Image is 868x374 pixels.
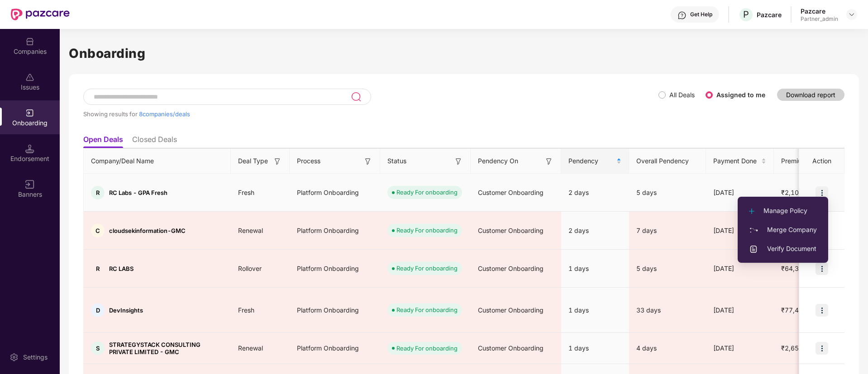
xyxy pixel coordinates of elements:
button: Download report [777,89,844,101]
img: svg+xml;base64,PHN2ZyBpZD0iSXNzdWVzX2Rpc2FibGVkIiB4bWxucz0iaHR0cDovL3d3dy53My5vcmcvMjAwMC9zdmciIH... [25,73,34,82]
span: Customer Onboarding [478,344,544,352]
span: Renewal [231,344,270,352]
img: svg+xml;base64,PHN2ZyB3aWR0aD0iMTYiIGhlaWdodD0iMTYiIHZpZXdCb3g9IjAgMCAxNiAxNiIgZmlsbD0ibm9uZSIgeG... [273,157,282,166]
label: All Deals [669,91,695,99]
div: 2 days [561,218,629,243]
div: Showing results for [83,110,658,118]
span: RC Labs - GPA Fresh [109,189,167,196]
div: 1 days [561,298,629,322]
div: S [91,341,105,355]
img: svg+xml;base64,PHN2ZyBpZD0iU2V0dGluZy0yMHgyMCIgeG1sbnM9Imh0dHA6Ly93d3cudzMub3JnLzIwMDAvc3ZnIiB3aW... [10,353,19,362]
th: Premium Paid [774,149,833,174]
label: Assigned to me [716,91,765,99]
div: 5 days [629,264,706,274]
img: svg+xml;base64,PHN2ZyB3aWR0aD0iMTYiIGhlaWdodD0iMTYiIHZpZXdCb3g9IjAgMCAxNiAxNiIgZmlsbD0ibm9uZSIgeG... [25,180,34,189]
span: P [743,9,749,20]
span: Customer Onboarding [478,265,544,272]
span: Pendency [568,156,615,166]
div: D [91,303,105,317]
div: 4 days [629,343,706,353]
span: Deal Type [238,156,268,166]
div: [DATE] [706,343,774,353]
img: icon [816,186,828,199]
h1: Onboarding [69,43,859,63]
span: Merge Company [749,225,817,235]
img: svg+xml;base64,PHN2ZyB3aWR0aD0iMTYiIGhlaWdodD0iMTYiIHZpZXdCb3g9IjAgMCAxNiAxNiIgZmlsbD0ibm9uZSIgeG... [454,157,463,166]
div: 7 days [629,226,706,236]
span: Renewal [231,227,270,234]
img: svg+xml;base64,PHN2ZyB3aWR0aD0iMjAiIGhlaWdodD0iMjAiIHZpZXdCb3g9IjAgMCAyMCAyMCIgZmlsbD0ibm9uZSIgeG... [25,109,34,118]
span: Customer Onboarding [478,227,544,234]
span: Customer Onboarding [478,306,544,314]
div: R [91,186,105,199]
div: Ready For onboarding [396,305,458,314]
li: Open Deals [83,135,123,148]
span: ₹77,400 [774,306,814,314]
div: [DATE] [706,264,774,274]
span: Manage Policy [749,206,817,216]
div: [DATE] [706,188,774,198]
div: Platform Onboarding [290,298,380,322]
div: Ready For onboarding [396,344,458,353]
span: Process [297,156,320,166]
img: svg+xml;base64,PHN2ZyB3aWR0aD0iMTYiIGhlaWdodD0iMTYiIHZpZXdCb3g9IjAgMCAxNiAxNiIgZmlsbD0ibm9uZSIgeG... [544,157,553,166]
span: Pendency On [478,156,518,166]
div: Pazcare [757,10,782,19]
img: svg+xml;base64,PHN2ZyB4bWxucz0iaHR0cDovL3d3dy53My5vcmcvMjAwMC9zdmciIHdpZHRoPSIxMi4yMDEiIGhlaWdodD... [749,208,754,214]
span: ₹64,367 [774,265,814,272]
img: icon [816,304,828,317]
span: STRATEGYSTACK CONSULTING PRIVATE LIMITED - GMC [109,341,224,355]
img: svg+xml;base64,PHN2ZyBpZD0iRHJvcGRvd24tMzJ4MzIiIHhtbG5zPSJodHRwOi8vd3d3LnczLm9yZy8yMDAwL3N2ZyIgd2... [848,11,855,18]
div: 5 days [629,188,706,198]
li: Closed Deals [132,135,177,148]
img: svg+xml;base64,PHN2ZyB3aWR0aD0iMTQuNSIgaGVpZ2h0PSIxNC41IiB2aWV3Qm94PSIwIDAgMTYgMTYiIGZpbGw9Im5vbm... [25,144,34,153]
th: Payment Done [706,149,774,174]
div: Ready For onboarding [396,188,458,197]
img: svg+xml;base64,PHN2ZyB3aWR0aD0iMjQiIGhlaWdodD0iMjUiIHZpZXdCb3g9IjAgMCAyNCAyNSIgZmlsbD0ibm9uZSIgeG... [351,91,361,102]
div: Platform Onboarding [290,256,380,281]
div: Ready For onboarding [396,226,458,235]
span: ₹2,65,222 [774,344,820,352]
span: Fresh [231,306,262,314]
th: Action [799,149,844,174]
span: Status [387,156,406,166]
span: Customer Onboarding [478,189,544,196]
img: svg+xml;base64,PHN2ZyB3aWR0aD0iMjAiIGhlaWdodD0iMjAiIHZpZXdCb3g9IjAgMCAyMCAyMCIgZmlsbD0ibm9uZSIgeG... [749,226,758,235]
div: 33 days [629,305,706,315]
span: ₹2,100 [774,189,810,196]
span: cloudsekinformation-GMC [109,227,186,234]
div: Settings [20,353,50,362]
span: Payment Done [713,156,759,166]
div: Platform Onboarding [290,180,380,205]
div: C [91,224,105,237]
div: 2 days [561,180,629,205]
span: Fresh [231,189,262,196]
div: R [91,262,105,275]
div: [DATE] [706,226,774,236]
img: svg+xml;base64,PHN2ZyB3aWR0aD0iMTYiIGhlaWdodD0iMTYiIHZpZXdCb3g9IjAgMCAxNiAxNiIgZmlsbD0ibm9uZSIgeG... [363,157,372,166]
img: icon [816,342,828,355]
div: Partner_admin [801,15,838,23]
div: Platform Onboarding [290,336,380,360]
div: Ready For onboarding [396,264,458,273]
div: Platform Onboarding [290,218,380,243]
th: Overall Pendency [629,149,706,174]
img: svg+xml;base64,PHN2ZyBpZD0iQ29tcGFuaWVzIiB4bWxucz0iaHR0cDovL3d3dy53My5vcmcvMjAwMC9zdmciIHdpZHRoPS... [25,37,34,46]
div: [DATE] [706,305,774,315]
div: Pazcare [801,7,838,15]
img: New Pazcare Logo [11,9,70,20]
span: RC LABS [109,265,134,272]
img: svg+xml;base64,PHN2ZyBpZD0iSGVscC0zMngzMiIgeG1sbnM9Imh0dHA6Ly93d3cudzMub3JnLzIwMDAvc3ZnIiB3aWR0aD... [677,11,687,20]
div: Get Help [690,11,712,18]
div: 1 days [561,336,629,360]
span: DevInsights [109,307,143,314]
span: Verify Document [749,244,817,254]
img: svg+xml;base64,PHN2ZyBpZD0iVXBsb2FkX0xvZ3MiIGRhdGEtbmFtZT0iVXBsb2FkIExvZ3MiIHhtbG5zPSJodHRwOi8vd3... [749,245,758,254]
th: Company/Deal Name [84,149,231,174]
span: Rollover [231,265,269,272]
div: 1 days [561,256,629,281]
span: 8 companies/deals [139,110,190,118]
